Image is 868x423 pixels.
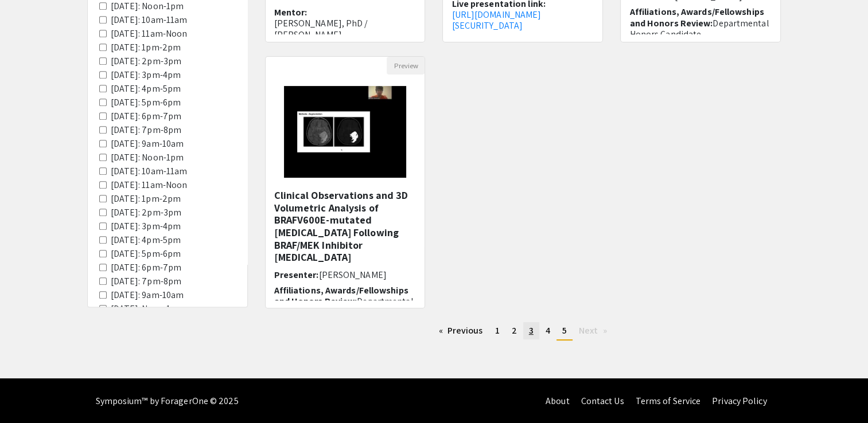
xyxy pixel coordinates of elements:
[111,178,188,192] label: [DATE]: 11am-Noon
[387,57,425,75] button: Preview
[265,322,781,340] ul: Pagination
[529,324,534,336] span: 3
[629,6,764,29] span: Affiliations, Awards/Fellowships and Honors Review:
[111,109,182,123] label: [DATE]: 6pm-7pm
[111,275,182,288] label: [DATE]: 7pm-8pm
[265,56,426,308] div: Open Presentation <p>Clinical Observations and 3D Volumetric Analysis of BRAFV600E-mutated Glioma...
[495,324,499,336] span: 1
[562,324,567,336] span: 5
[111,233,181,247] label: [DATE]: 4pm-5pm
[581,395,624,407] a: Contact Us
[111,288,184,302] label: [DATE]: 9am-10am
[451,9,541,32] a: [URL][DOMAIN_NAME][SECURITY_DATA]
[111,206,182,220] label: [DATE]: 2pm-3pm
[274,6,308,18] span: Mentor:
[111,96,181,109] label: [DATE]: 5pm-6pm
[111,27,188,41] label: [DATE]: 11am-Noon
[546,395,570,407] a: About
[274,284,408,307] span: Affiliations, Awards/Fellowships and Honors Review:
[9,371,49,414] iframe: Chat
[111,68,181,82] label: [DATE]: 3pm-4pm
[433,322,489,339] a: Previous page
[635,395,700,407] a: Terms of Service
[111,123,182,137] label: [DATE]: 7pm-8pm
[274,18,417,40] p: [PERSON_NAME], PhD / [PERSON_NAME]
[629,17,769,40] span: Departmental Honors Candidate
[274,189,417,264] h5: Clinical Observations and 3D Volumetric Analysis of BRAFV600E-mutated [MEDICAL_DATA] Following BR...
[111,192,181,206] label: [DATE]: 1pm-2pm
[111,151,184,164] label: [DATE]: Noon-1pm
[319,269,387,281] span: [PERSON_NAME]
[712,395,766,407] a: Privacy Policy
[111,82,181,96] label: [DATE]: 4pm-5pm
[274,269,417,280] h6: Presenter:
[111,261,182,275] label: [DATE]: 6pm-7pm
[546,324,550,336] span: 4
[111,247,181,261] label: [DATE]: 5pm-6pm
[111,13,188,27] label: [DATE]: 10am-11am
[579,324,598,336] span: Next
[111,164,188,178] label: [DATE]: 10am-11am
[111,54,182,68] label: [DATE]: 2pm-3pm
[111,220,181,233] label: [DATE]: 3pm-4pm
[111,41,181,54] label: [DATE]: 1pm-2pm
[512,324,517,336] span: 2
[111,137,184,151] label: [DATE]: 9am-10am
[273,75,418,189] img: <p>Clinical Observations and 3D Volumetric Analysis of BRAFV600E-mutated Gliomas Following BRAF/M...
[111,302,184,316] label: [DATE]: Noon-1pm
